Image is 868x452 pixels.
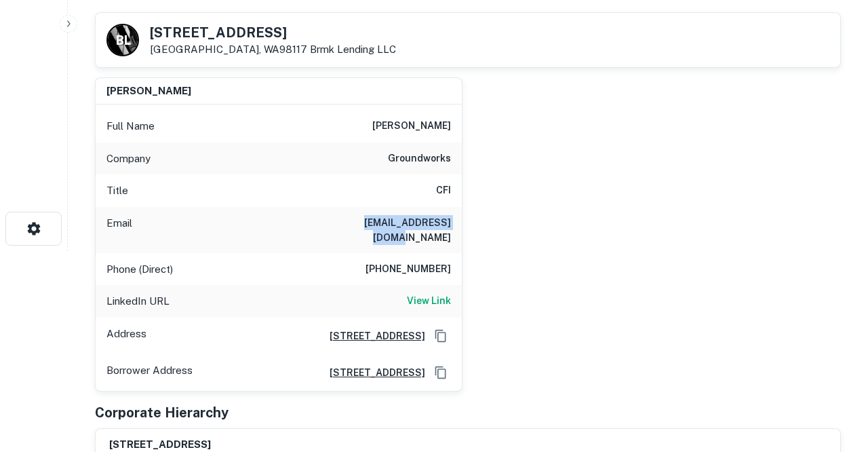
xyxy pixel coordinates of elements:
[106,118,155,134] p: Full Name
[95,10,200,35] h4: Buyer Details
[800,343,868,409] iframe: Chat Widget
[319,365,425,380] a: [STREET_ADDRESS]
[372,118,451,134] h6: [PERSON_NAME]
[150,43,396,56] p: [GEOGRAPHIC_DATA], WA98117
[106,362,193,383] p: Borrower Address
[106,151,151,167] p: Company
[366,261,451,278] h6: [PHONE_NUMBER]
[319,328,425,343] a: [STREET_ADDRESS]
[150,26,396,39] h5: [STREET_ADDRESS]
[106,293,170,309] p: LinkedIn URL
[106,261,173,278] p: Phone (Direct)
[106,215,132,245] p: Email
[310,43,396,55] a: Brmk Lending LLC
[407,293,451,308] h6: View Link
[436,183,451,199] h6: CFI
[106,83,191,99] h6: [PERSON_NAME]
[431,326,451,346] button: Copy Address
[95,402,229,423] h5: Corporate Hierarchy
[407,293,451,309] a: View Link
[388,151,451,167] h6: groundworks
[116,31,130,50] p: B L
[288,215,451,245] h6: [EMAIL_ADDRESS][DOMAIN_NAME]
[431,362,451,383] button: Copy Address
[106,326,146,346] p: Address
[106,183,128,199] p: Title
